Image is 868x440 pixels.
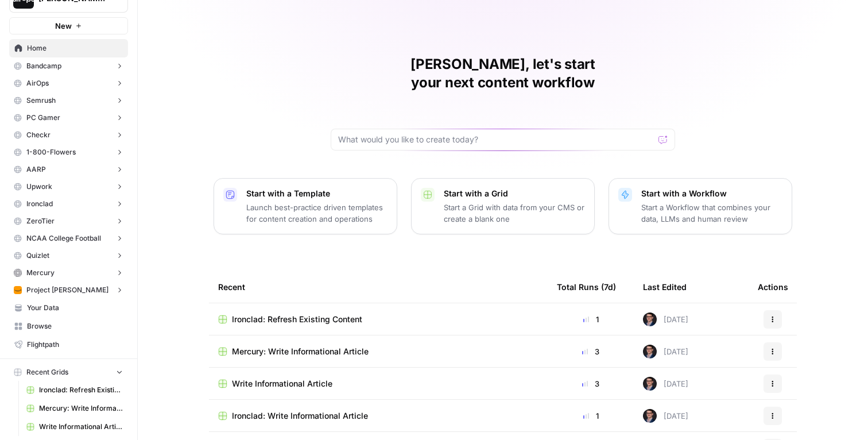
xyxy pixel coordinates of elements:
div: Total Runs (7d) [557,271,616,303]
div: 3 [557,346,625,357]
div: 1 [557,410,625,422]
a: Mercury: Write Informational Article [218,346,538,357]
button: NCAA College Football [9,230,128,247]
div: 1 [557,314,625,325]
span: Project [PERSON_NAME] [26,285,108,295]
span: AARP [26,164,46,175]
button: Checkr [9,126,128,144]
span: New [55,20,72,32]
p: Start a Grid with data from your CMS or create a blank one [444,202,585,225]
button: 1-800-Flowers [9,144,128,161]
span: Ironclad: Write Informational Article [232,410,368,422]
a: Write Informational Article [218,378,538,389]
span: Write Informational Article [232,378,332,389]
img: ldmwv53b2lcy2toudj0k1c5n5o6j [643,312,657,326]
button: AARP [9,161,128,178]
div: [DATE] [643,312,688,326]
p: Launch best-practice driven templates for content creation and operations [246,202,387,225]
span: Upwork [26,182,52,192]
p: Start with a Template [246,188,387,199]
div: [DATE] [643,377,688,391]
button: Start with a TemplateLaunch best-practice driven templates for content creation and operations [214,178,397,234]
img: ldmwv53b2lcy2toudj0k1c5n5o6j [643,377,657,391]
span: Mercury [26,268,55,278]
button: Ironclad [9,195,128,213]
img: ldmwv53b2lcy2toudj0k1c5n5o6j [643,345,657,358]
a: Browse [9,317,128,335]
img: lrh2mueriarel2y2ccpycmcdkl1y [14,269,22,277]
div: [DATE] [643,345,688,358]
span: Semrush [26,95,56,106]
span: Quizlet [26,250,49,261]
button: Mercury [9,264,128,281]
button: Recent Grids [9,364,128,381]
a: Ironclad: Refresh Existing Content [218,314,538,325]
button: Project [PERSON_NAME] [9,281,128,299]
span: ZeroTier [26,216,55,226]
button: AirOps [9,75,128,92]
span: AirOps [26,78,49,88]
button: Upwork [9,178,128,195]
span: Ironclad: Refresh Existing Content [39,385,123,395]
a: Ironclad: Write Informational Article [218,410,538,422]
button: PC Gamer [9,109,128,126]
span: Flightpath [27,339,123,350]
span: Write Informational Article [39,422,123,432]
button: Start with a GridStart a Grid with data from your CMS or create a blank one [411,178,595,234]
a: Mercury: Write Informational Article [21,399,128,418]
img: fefp0odp4bhykhmn2t5romfrcxry [14,286,22,294]
span: Ironclad: Refresh Existing Content [232,314,362,325]
button: Quizlet [9,247,128,264]
button: ZeroTier [9,213,128,230]
img: ldmwv53b2lcy2toudj0k1c5n5o6j [643,409,657,423]
span: PC Gamer [26,113,60,123]
span: NCAA College Football [26,233,101,244]
span: Browse [27,321,123,331]
a: Write Informational Article [21,418,128,436]
h1: [PERSON_NAME], let's start your next content workflow [331,55,675,92]
span: Mercury: Write Informational Article [232,346,369,357]
button: Bandcamp [9,57,128,75]
span: Home [27,43,123,53]
span: 1-800-Flowers [26,147,76,157]
span: Checkr [26,130,51,140]
div: Recent [218,271,538,303]
div: Actions [758,271,788,303]
p: Start a Workflow that combines your data, LLMs and human review [641,202,782,225]
a: Flightpath [9,335,128,354]
div: [DATE] [643,409,688,423]
p: Start with a Workflow [641,188,782,199]
span: Bandcamp [26,61,61,71]
a: Your Data [9,299,128,317]
button: New [9,17,128,34]
button: Semrush [9,92,128,109]
span: Your Data [27,303,123,313]
div: Last Edited [643,271,687,303]
a: Ironclad: Refresh Existing Content [21,381,128,399]
span: Recent Grids [26,367,68,377]
a: Home [9,39,128,57]
div: 3 [557,378,625,389]
span: Ironclad [26,199,53,209]
button: Start with a WorkflowStart a Workflow that combines your data, LLMs and human review [609,178,792,234]
input: What would you like to create today? [338,134,654,145]
p: Start with a Grid [444,188,585,199]
span: Mercury: Write Informational Article [39,403,123,414]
